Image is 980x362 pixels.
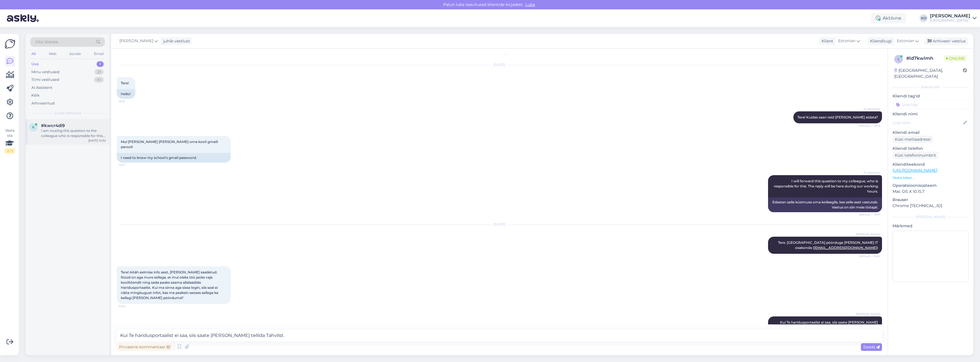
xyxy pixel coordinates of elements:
[871,13,906,23] div: Aktiivne
[68,50,82,58] div: Socials
[920,14,928,22] div: KO
[898,57,900,61] span: l
[32,125,35,129] span: k
[117,222,882,227] div: [DATE]
[893,214,969,220] div: [PERSON_NAME]
[893,183,969,189] p: Operatsioonisüsteem
[893,168,937,173] a: [URL][DOMAIN_NAME]
[48,50,58,58] div: Web
[41,123,65,128] span: #kwcr4di9
[819,38,833,44] div: Klient
[856,232,880,236] span: [PERSON_NAME]
[906,55,944,62] div: # ld7kwlmh
[121,140,219,149] span: Mul [PERSON_NAME] [PERSON_NAME] oma kooli gmaili parooli
[117,153,231,163] div: I need to know my school's gmail password.
[893,197,969,203] p: Brauser
[856,312,880,316] span: [PERSON_NAME]
[31,93,40,98] div: Kõik
[930,14,977,23] a: [PERSON_NAME][GEOGRAPHIC_DATA]
[119,99,140,103] span: 19:16
[893,146,969,152] p: Kliendi telefon
[814,246,877,250] a: [EMAIL_ADDRESS][DOMAIN_NAME]
[778,240,879,250] span: Tere. [GEOGRAPHIC_DATA] pöörduge [PERSON_NAME] IT osakonda ( )
[893,161,969,167] p: Klienditeekond
[897,38,914,44] span: Estonian
[893,85,969,90] div: Kliendi info
[119,38,153,44] span: [PERSON_NAME]
[5,128,15,154] div: Vaata siia
[31,85,52,91] div: AI Assistent
[838,38,856,44] span: Estonian
[93,50,105,58] div: Email
[930,18,970,23] div: [GEOGRAPHIC_DATA]
[780,320,879,330] span: Kui Te haridusportaalist ei saa, siis saate [PERSON_NAME] tellida Tahvlist.
[524,2,537,7] span: Luba
[768,197,882,212] div: Edastan selle küsimuse oma kolleegile, kes selle eest vastutab. Vastus on siin meie tööajal.
[924,37,968,45] div: Arhiveeri vestlus
[31,61,39,67] div: Uus
[30,50,37,58] div: All
[893,175,969,180] p: Vaata edasi ...
[31,69,60,75] div: Minu vestlused
[859,171,880,175] span: AI Assistent
[774,179,879,193] span: I will forward this question to my colleague, who is responsible for this. The reply will be here...
[859,254,880,258] span: Nähtud ✓ 8:40
[893,136,933,143] div: Küsi meiliaadressi
[893,203,969,209] p: Chrome [TECHNICAL_ID]
[95,69,104,75] div: 21
[54,111,81,116] span: Uued vestlused
[859,107,880,111] span: AI Assistent
[893,189,969,195] p: Mac OS X 10.15.7
[88,138,106,143] div: [DATE] 10:32
[893,223,969,229] p: Märkmed
[121,81,129,85] span: Tere!
[117,89,135,99] div: Hello!
[94,77,104,83] div: 41
[5,38,15,49] img: Askly Logo
[161,38,190,44] div: juhib vestlust
[893,100,969,109] input: Lisa tag
[121,270,219,300] span: Tere! Aitäh eelmise info eest, [PERSON_NAME] saadetud. Nüüd on aga mure sellega, et mul oleks töö...
[863,344,880,349] span: Saada
[930,14,970,18] div: [PERSON_NAME]
[893,111,969,117] p: Kliendi nimi
[117,62,882,68] div: [DATE]
[944,55,967,62] span: Online
[894,68,963,79] div: [GEOGRAPHIC_DATA], [GEOGRAPHIC_DATA]
[893,130,969,136] p: Kliendi email
[893,152,938,159] div: Küsi telefoninumbrit
[893,93,969,99] p: Kliendi tag'id
[893,120,962,126] input: Lisa nimi
[31,101,55,106] div: Arhiveeritud
[97,61,104,67] div: 1
[35,39,58,45] span: Otsi kliente
[31,77,59,83] div: Tiimi vestlused
[797,115,878,119] span: Tere! Kuidas saan teid [PERSON_NAME] aidata?
[119,163,140,167] span: 19:17
[119,304,140,308] span: 10:34
[868,38,892,44] div: Klienditugi
[859,212,880,217] span: Nähtud ✓ 19:17
[5,148,15,154] div: 2 / 3
[117,343,172,351] div: Privaatne kommentaar
[859,124,880,128] span: Nähtud ✓ 19:16
[41,128,106,138] div: I am routing this question to the colleague who is responsible for this topic. The reply might ta...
